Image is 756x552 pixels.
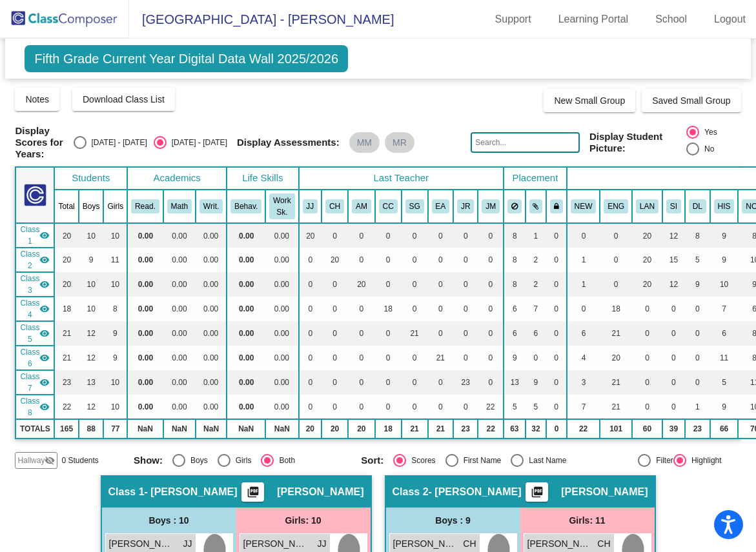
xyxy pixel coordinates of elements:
[571,199,597,213] button: NEW
[453,395,478,419] td: 0
[322,297,348,321] td: 0
[710,248,739,272] td: 9
[196,346,227,370] td: 0.00
[103,370,127,395] td: 10
[74,136,227,149] mat-radio-group: Select an option
[375,223,402,248] td: 0
[127,223,163,248] td: 0.00
[103,297,127,321] td: 8
[167,137,227,148] div: [DATE] - [DATE]
[685,190,710,223] th: Dual Language
[348,321,375,346] td: 0
[129,9,394,30] span: [GEOGRAPHIC_DATA] - [PERSON_NAME]
[15,248,54,272] td: Claudia Hernandez - Lang
[54,167,127,190] th: Students
[25,45,348,72] span: Fifth Grade Current Year Digital Data Wall 2025/2026
[299,395,322,419] td: 0
[567,190,600,223] th: New to AHISD/Cambridge
[685,272,710,297] td: 9
[227,321,265,346] td: 0.00
[299,190,322,223] th: Jose Juarez
[348,297,375,321] td: 0
[453,370,478,395] td: 23
[478,321,504,346] td: 0
[567,370,600,395] td: 3
[79,370,104,395] td: 13
[39,255,50,265] mat-icon: visibility
[299,370,322,395] td: 0
[632,370,662,395] td: 0
[348,223,375,248] td: 0
[402,395,428,419] td: 0
[299,248,322,272] td: 0
[227,346,265,370] td: 0.00
[504,395,526,419] td: 5
[348,370,375,395] td: 0
[428,248,454,272] td: 0
[163,248,196,272] td: 0.00
[567,346,600,370] td: 4
[504,272,526,297] td: 8
[478,272,504,297] td: 0
[322,370,348,395] td: 0
[196,297,227,321] td: 0.00
[322,346,348,370] td: 0
[600,190,632,223] th: English Class
[54,272,78,297] td: 20
[504,248,526,272] td: 8
[163,272,196,297] td: 0.00
[79,272,104,297] td: 10
[163,297,196,321] td: 0.00
[163,346,196,370] td: 0.00
[453,272,478,297] td: 0
[15,346,54,370] td: Ernest Antu - Eng, EB, GT
[131,199,159,213] button: Read.
[299,346,322,370] td: 0
[504,167,567,190] th: Placement
[303,199,318,213] button: JJ
[428,346,454,370] td: 21
[227,248,265,272] td: 0.00
[478,297,504,321] td: 0
[453,248,478,272] td: 0
[79,395,104,419] td: 12
[714,199,735,213] button: HIS
[402,370,428,395] td: 0
[163,321,196,346] td: 0.00
[567,321,600,346] td: 6
[196,223,227,248] td: 0.00
[227,167,298,190] th: Life Skills
[15,272,54,297] td: Alejandra Martinez - Lang
[163,370,196,395] td: 0.00
[589,131,683,154] span: Display Student Picture:
[662,297,685,321] td: 0
[352,199,371,213] button: AM
[39,279,50,290] mat-icon: visibility
[567,297,600,321] td: 0
[428,223,454,248] td: 0
[632,223,662,248] td: 20
[428,297,454,321] td: 0
[227,297,265,321] td: 0.00
[322,272,348,297] td: 0
[127,370,163,395] td: 0.00
[526,272,547,297] td: 2
[546,321,567,346] td: 0
[196,370,227,395] td: 0.00
[199,199,223,213] button: Writ.
[600,370,632,395] td: 21
[227,370,265,395] td: 0.00
[196,272,227,297] td: 0.00
[453,297,478,321] td: 0
[662,248,685,272] td: 15
[546,346,567,370] td: 0
[546,395,567,419] td: 0
[546,190,567,223] th: Keep with teacher
[103,190,127,223] th: Girls
[167,199,192,213] button: Math
[15,321,54,346] td: Sara Garcia - Eng, EB, GT
[428,370,454,395] td: 0
[103,223,127,248] td: 10
[704,9,756,30] a: Logout
[127,167,227,190] th: Academics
